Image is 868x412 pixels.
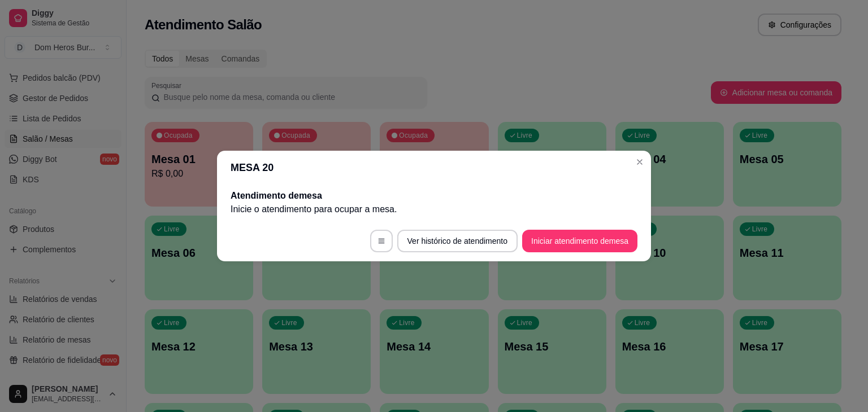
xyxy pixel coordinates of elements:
h2: Atendimento de mesa [231,189,637,203]
button: Ver histórico de atendimento [397,230,518,252]
button: Close [631,153,649,171]
button: Iniciar atendimento demesa [522,230,637,252]
header: MESA 20 [217,151,651,185]
p: Inicie o atendimento para ocupar a mesa . [231,203,637,216]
